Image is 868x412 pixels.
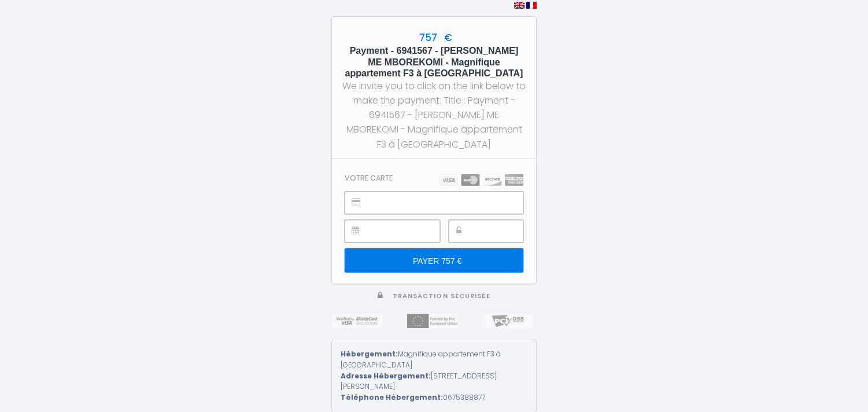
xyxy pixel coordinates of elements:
h5: Payment - 6941567 - [PERSON_NAME] ME MBOREKOMI - Magnifique appartement F3 à [GEOGRAPHIC_DATA] [342,45,526,79]
img: fr.png [526,2,537,9]
div: 0675388877 [341,392,527,403]
strong: Adresse Hébergement: [341,371,431,381]
div: Magnifique appartement F3 à [GEOGRAPHIC_DATA] [341,349,527,371]
img: en.png [514,2,525,9]
div: [STREET_ADDRESS][PERSON_NAME] [341,371,527,393]
span: 757 € [416,31,452,45]
span: Transaction sécurisée [393,292,490,300]
input: PAYER 757 € [345,248,523,273]
img: carts.png [439,174,523,186]
strong: Hébergement: [341,349,398,359]
h3: Votre carte [345,174,393,182]
strong: Téléphone Hébergement: [341,392,443,402]
iframe: Cadre sécurisé pour la saisie du code de sécurité CVC [475,220,523,242]
iframe: Cadre sécurisé pour la saisie de la date d'expiration [371,220,439,242]
iframe: Cadre sécurisé pour la saisie du numéro de carte [371,192,523,214]
div: We invite you to click on the link below to make the payment: Title : Payment - 6941567 - [PERSON... [342,79,526,152]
